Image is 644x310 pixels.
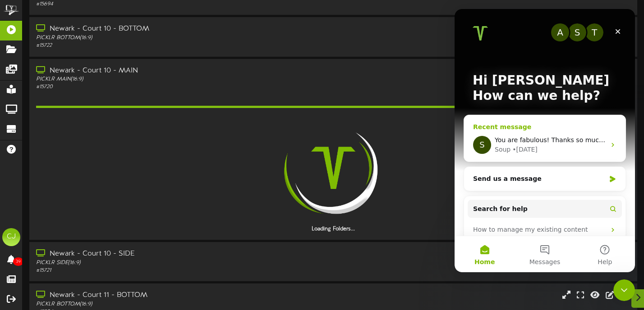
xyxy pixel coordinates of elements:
[18,216,151,225] div: How to manage my existing content
[36,24,276,34] div: Newark - Court 10 - BOTTOM
[36,267,276,274] div: # 15721
[36,66,276,76] div: Newark - Court 10 - MAIN
[13,257,23,266] span: 39
[36,259,276,267] div: PICKLR SIDE ( 16:9 )
[120,227,180,263] button: Help
[36,42,276,49] div: # 15722
[276,110,391,225] img: loading-spinner-2.png
[20,250,40,256] span: Home
[312,226,355,232] strong: Loading Folders...
[36,290,276,301] div: Newark - Court 11 - BOTTOM
[36,0,276,8] div: # 15694
[36,83,276,91] div: # 15720
[36,249,276,259] div: Newark - Court 10 - SIDE
[60,227,120,263] button: Messages
[13,191,167,209] button: Search for help
[18,195,73,205] span: Search for help
[36,34,276,42] div: PICKLR BOTTOM ( 16:9 )
[455,9,635,272] iframe: Intercom live chat
[18,165,151,175] div: Send us a message
[155,14,171,31] div: Close
[613,279,635,301] iframe: Intercom live chat
[36,76,276,83] div: PICKLR MAIN ( 16:9 )
[40,136,56,145] div: Soup
[40,127,582,135] span: You are fabulous! Thanks so much for your help. Best,[PERSON_NAME] Partnership Success Manager Th...
[36,301,276,308] div: PICKLR BOTTOM ( 16:9 )
[13,212,167,229] div: How to manage my existing content
[58,136,83,145] div: • [DATE]
[9,157,171,182] div: Send us a message
[2,228,20,246] div: CJ
[75,250,106,256] span: Messages
[143,250,157,256] span: Help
